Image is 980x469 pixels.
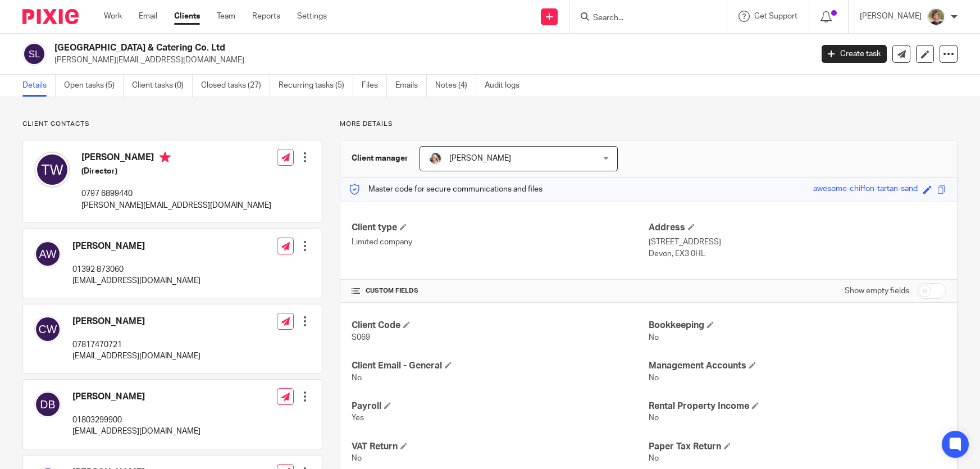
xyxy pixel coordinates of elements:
div: awesome-chiffon-tartan-sand [813,183,918,196]
span: No [649,374,659,382]
p: [EMAIL_ADDRESS][DOMAIN_NAME] [72,275,200,286]
h4: Client Code [352,320,649,331]
a: Files [362,75,387,97]
h2: [GEOGRAPHIC_DATA] & Catering Co. Ltd [54,42,655,54]
p: Client contacts [22,120,322,129]
a: Details [22,75,56,97]
a: Notes (4) [435,75,476,97]
span: No [649,414,659,422]
p: [EMAIL_ADDRESS][DOMAIN_NAME] [72,350,200,362]
h4: Payroll [352,400,649,412]
a: Settings [297,11,327,22]
h3: Client manager [352,153,408,164]
p: Limited company [352,236,649,248]
a: Create task [822,45,887,63]
label: Show empty fields [845,285,909,297]
p: More details [340,120,958,129]
p: Devon, EX3 0HL [649,248,946,259]
h4: CUSTOM FIELDS [352,286,649,295]
i: Primary [159,152,171,163]
img: svg%3E [34,391,61,418]
a: Emails [395,75,427,97]
a: Audit logs [485,75,528,97]
h4: Client Email - General [352,360,649,372]
h4: Paper Tax Return [649,441,946,453]
h4: Client type [352,222,649,234]
span: Yes [352,414,364,422]
img: svg%3E [22,42,46,66]
span: S069 [352,334,370,341]
p: [EMAIL_ADDRESS][DOMAIN_NAME] [72,426,200,437]
h4: Rental Property Income [649,400,946,412]
img: High%20Res%20Andrew%20Price%20Accountants_Poppy%20Jakes%20photography-1187-3.jpg [429,152,442,165]
a: Reports [252,11,280,22]
h5: (Director) [81,166,271,177]
span: [PERSON_NAME] [449,154,511,162]
input: Search [592,13,693,24]
h4: [PERSON_NAME] [72,316,200,327]
p: 07817470721 [72,339,200,350]
img: svg%3E [34,316,61,343]
p: Master code for secure communications and files [349,184,543,195]
h4: Address [649,222,946,234]
p: [PERSON_NAME][EMAIL_ADDRESS][DOMAIN_NAME] [54,54,805,66]
img: Pixie [22,9,79,24]
a: Team [217,11,235,22]
h4: [PERSON_NAME] [72,391,200,403]
p: [PERSON_NAME] [860,11,922,22]
p: [STREET_ADDRESS] [649,236,946,248]
img: svg%3E [34,152,70,188]
img: svg%3E [34,240,61,267]
span: No [352,454,362,462]
p: 0797 6899440 [81,188,271,199]
span: No [352,374,362,382]
a: Email [139,11,157,22]
p: 01803299900 [72,415,200,426]
h4: Bookkeeping [649,320,946,331]
a: Open tasks (5) [64,75,124,97]
a: Work [104,11,122,22]
a: Closed tasks (27) [201,75,270,97]
h4: VAT Return [352,441,649,453]
a: Clients [174,11,200,22]
h4: [PERSON_NAME] [72,240,200,252]
a: Client tasks (0) [132,75,193,97]
h4: [PERSON_NAME] [81,152,271,166]
p: 01392 873060 [72,264,200,275]
h4: Management Accounts [649,360,946,372]
a: Recurring tasks (5) [279,75,353,97]
span: No [649,454,659,462]
span: No [649,334,659,341]
span: Get Support [754,12,797,20]
img: High%20Res%20Andrew%20Price%20Accountants_Poppy%20Jakes%20photography-1142.jpg [927,8,945,26]
p: [PERSON_NAME][EMAIL_ADDRESS][DOMAIN_NAME] [81,200,271,211]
